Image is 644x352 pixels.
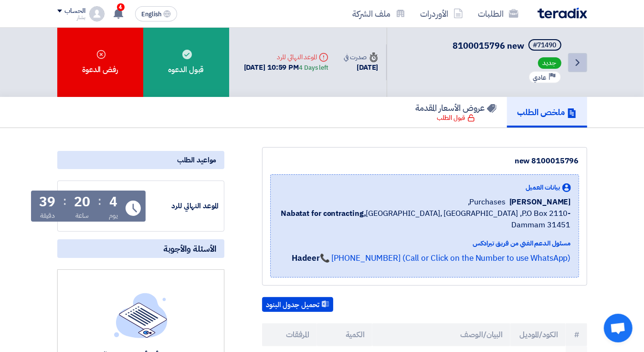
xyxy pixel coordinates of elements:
div: الموعد النهائي للرد [244,52,328,62]
img: empty_state_list.svg [114,293,168,338]
div: 4 Days left [299,63,328,73]
div: بشار [57,15,85,20]
div: دقيقة [40,211,55,221]
div: يوم [109,211,118,221]
th: الكود/الموديل [510,323,566,346]
span: الأسئلة والأجوبة [164,243,217,254]
th: البيان/الوصف [372,323,510,346]
span: Purchases, [468,196,506,208]
button: English [135,6,177,21]
span: 4 [117,3,125,11]
div: ساعة [75,211,89,221]
div: Open chat [604,314,633,342]
a: 📞 [PHONE_NUMBER] (Call or Click on the Number to use WhatsApp) [320,252,571,264]
span: [PERSON_NAME] [509,196,571,208]
span: بيانات العميل [526,182,560,192]
div: : [63,192,66,210]
div: 20 [74,195,90,209]
div: صدرت في [344,52,378,62]
div: مسئول الدعم الفني من فريق تيرادكس [278,238,571,248]
div: رفض الدعوة [57,28,143,97]
span: عادي [533,73,547,82]
h5: 8100015796 new [453,39,563,53]
div: 39 [40,195,56,209]
div: الموعد النهائي للرد [148,201,219,212]
button: تحميل جدول البنود [262,297,333,312]
div: 8100015796 new [270,155,579,167]
div: [DATE] [344,62,378,73]
a: عروض الأسعار المقدمة قبول الطلب [405,97,507,128]
th: # [566,323,587,346]
div: #71490 [533,42,557,49]
a: الأوردرات [413,2,471,25]
div: الحساب [65,7,85,15]
h5: ملخص الطلب [517,107,577,117]
h5: عروض الأسعار المقدمة [416,102,496,113]
span: 8100015796 new [453,39,525,52]
img: profile_test.png [89,6,105,21]
img: Teradix logo [538,8,587,19]
div: : [98,192,101,210]
a: ملف الشركة [345,2,413,25]
a: ملخص الطلب [507,97,587,128]
strong: Hadeer [292,252,319,264]
span: [GEOGRAPHIC_DATA], [GEOGRAPHIC_DATA] ,P.O Box 2110- Dammam 31451 [278,208,571,231]
span: English [141,11,161,18]
div: 4 [109,195,117,209]
th: المرفقات [262,323,317,346]
span: جديد [538,57,561,69]
div: قبول الدعوه [143,28,229,97]
div: مواعيد الطلب [57,151,224,169]
a: الطلبات [471,2,526,25]
div: قبول الطلب [437,113,475,123]
b: Nabatat for contracting, [281,208,366,219]
div: [DATE] 10:59 PM [244,62,328,73]
th: الكمية [317,323,372,346]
